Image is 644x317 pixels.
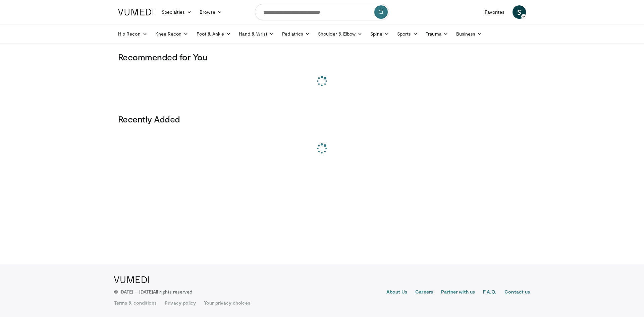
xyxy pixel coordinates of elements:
span: All rights reserved [153,289,192,295]
img: VuMedi Logo [118,9,154,15]
a: Knee Recon [151,27,193,41]
img: VuMedi Logo [114,276,149,283]
a: Sports [393,27,422,41]
a: Specialties [158,5,196,19]
p: © [DATE] – [DATE] [114,288,193,295]
a: Hip Recon [114,27,151,41]
a: Careers [415,288,433,297]
a: Business [452,27,486,41]
a: Pediatrics [278,27,314,41]
input: Search topics, interventions [255,4,389,20]
h3: Recently Added [118,114,526,124]
a: F.A.Q. [483,288,496,297]
a: Privacy policy [165,300,196,306]
a: Trauma [422,27,452,41]
a: Your privacy choices [204,300,250,306]
a: Foot & Ankle [193,27,235,41]
a: Spine [366,27,393,41]
a: About Us [386,288,408,297]
a: Partner with us [441,288,475,297]
a: Terms & conditions [114,300,157,306]
a: Shoulder & Elbow [314,27,366,41]
a: Browse [196,5,226,19]
a: Favorites [481,5,508,19]
a: S [513,5,526,19]
a: Hand & Wrist [235,27,278,41]
h3: Recommended for You [118,52,526,62]
a: Contact us [504,288,530,297]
